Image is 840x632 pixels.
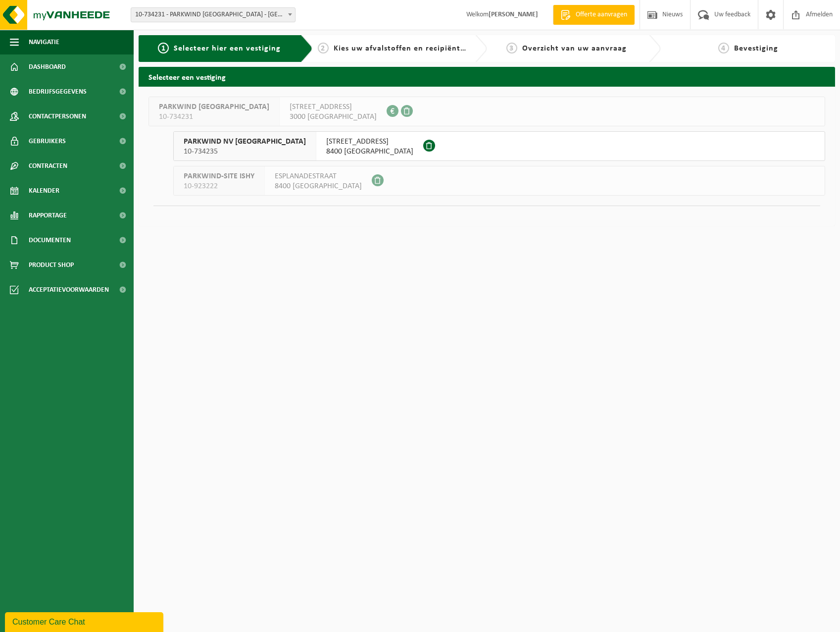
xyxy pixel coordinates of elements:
span: Navigatie [29,30,59,54]
span: 3000 [GEOGRAPHIC_DATA] [290,112,377,122]
span: Documenten [29,228,71,253]
span: Contracten [29,154,67,178]
span: PARKWIND [GEOGRAPHIC_DATA] [159,102,269,112]
span: 1 [158,43,169,53]
span: [STREET_ADDRESS] [290,102,377,112]
h2: Selecteer een vestiging [139,67,835,86]
strong: [PERSON_NAME] [489,11,538,18]
span: Dashboard [29,54,66,79]
span: PARKWIND NV [GEOGRAPHIC_DATA] [184,137,306,147]
span: PARKWIND-SITE ISHY [184,171,254,181]
span: Bevestiging [734,45,778,53]
span: 10-734231 - PARKWIND NV - LEUVEN [131,7,296,22]
span: 10-734231 [159,112,269,122]
span: Acceptatievoorwaarden [29,277,109,302]
span: 8400 [GEOGRAPHIC_DATA] [326,147,413,157]
iframe: chat widget [5,610,165,632]
span: 8400 [GEOGRAPHIC_DATA] [275,181,362,191]
span: 10-734235 [184,147,306,157]
span: Kies uw afvalstoffen en recipiënten [334,45,470,53]
button: PARKWIND NV [GEOGRAPHIC_DATA] 10-734235 [STREET_ADDRESS]8400 [GEOGRAPHIC_DATA] [173,131,825,161]
span: Gebruikers [29,129,66,154]
span: 10-923222 [184,181,254,191]
span: Offerte aanvragen [573,10,630,20]
span: Kalender [29,178,59,203]
span: Overzicht van uw aanvraag [522,45,627,53]
span: 10-734231 - PARKWIND NV - LEUVEN [131,8,295,22]
span: 4 [718,43,729,53]
span: Product Shop [29,253,74,277]
span: ESPLANADESTRAAT [275,171,362,181]
span: 3 [506,43,517,53]
span: Selecteer hier een vestiging [174,45,281,53]
span: 2 [318,43,329,53]
a: Offerte aanvragen [553,5,635,25]
span: Contactpersonen [29,104,86,129]
span: Bedrijfsgegevens [29,79,87,104]
span: Rapportage [29,203,67,228]
span: [STREET_ADDRESS] [326,137,413,147]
